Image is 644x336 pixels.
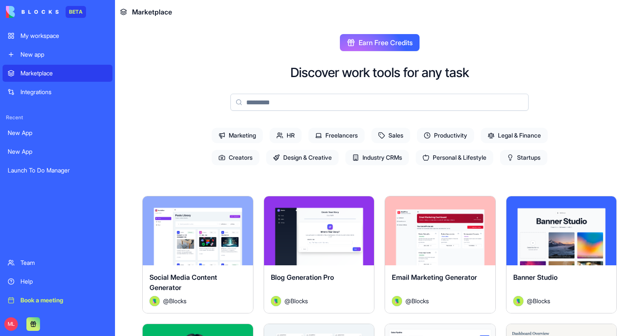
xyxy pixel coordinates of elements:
span: Blocks [290,296,308,305]
a: Integrations [3,83,112,101]
span: @ [405,296,411,305]
span: Blocks [533,296,550,305]
div: Book a meeting [20,296,107,304]
img: Avatar [149,296,160,306]
span: Design & Creative [266,150,339,165]
div: BETA [66,6,86,18]
span: Marketing [212,128,263,143]
span: @ [285,296,290,305]
img: Avatar [392,296,402,306]
span: Email Marketing Generator [392,273,477,281]
span: @ [163,296,169,305]
span: Banner Studio [513,273,558,281]
span: Blog Generation Pro [271,273,334,281]
span: Sales [371,128,410,143]
span: Industry CRMs [345,150,409,165]
span: Earn Free Credits [359,37,413,48]
div: Blog Generation Pro [271,272,368,296]
div: My workspace [20,32,107,40]
span: HR [270,128,302,143]
a: Marketplace [3,65,112,82]
span: Creators [212,150,259,165]
div: New App [8,147,107,156]
div: New App [8,129,107,137]
a: BETA [6,6,86,18]
a: Help [3,273,112,290]
div: Banner Studio [513,272,610,296]
span: Blocks [169,296,187,305]
div: Integrations [20,88,107,96]
span: ML [4,317,18,331]
a: New App [3,143,112,160]
a: New app [3,46,112,63]
a: Blog Generation ProAvatar@Blocks [264,196,375,313]
a: New App [3,124,112,141]
span: @ [527,296,533,305]
span: Productivity [417,128,474,143]
a: Social Media Content GeneratorAvatar@Blocks [142,196,253,313]
div: Email Marketing Generator [392,272,489,296]
a: Team [3,254,112,271]
div: Team [20,258,107,267]
div: Marketplace [20,69,107,78]
a: Banner StudioAvatar@Blocks [506,196,617,313]
button: Earn Free Credits [340,34,420,51]
span: Legal & Finance [481,128,548,143]
a: Email Marketing GeneratorAvatar@Blocks [385,196,496,313]
img: Avatar [513,296,523,306]
a: Book a meeting [3,292,112,309]
a: Launch To Do Manager [3,162,112,179]
a: My workspace [3,27,112,44]
h2: Discover work tools for any task [290,65,469,80]
span: Personal & Lifestyle [416,150,493,165]
span: Blocks [411,296,429,305]
span: Startups [500,150,547,165]
div: New app [20,50,107,59]
span: Recent [3,114,112,121]
div: Social Media Content Generator [149,272,246,296]
img: logo [6,6,59,18]
div: Launch To Do Manager [8,166,107,175]
span: Social Media Content Generator [149,273,217,292]
img: Avatar [271,296,281,306]
span: Freelancers [308,128,365,143]
div: Help [20,277,107,286]
span: Marketplace [132,7,172,17]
